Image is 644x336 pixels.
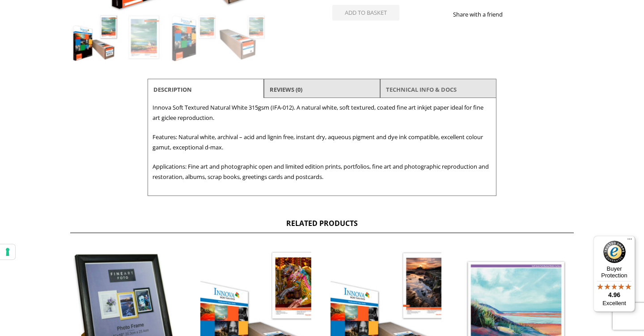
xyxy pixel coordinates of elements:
[624,236,635,247] button: Menu
[593,300,635,307] p: Excellent
[608,291,620,298] span: 4.96
[535,11,542,18] img: email sharing button
[386,81,457,98] a: TECHNICAL INFO & DOCS
[120,13,168,62] img: Innova Soft Textured Natural White 315gsm (IFA-012) - Image 2
[453,9,513,20] p: Share with a friend
[593,265,635,279] p: Buyer Protection
[153,102,491,123] p: Innova Soft Textured Natural White 315gsm (IFA-012). A natural white, soft textured, coated fine ...
[270,81,302,98] a: Reviews (0)
[593,236,635,312] button: Trusted Shops TrustmarkBuyer Protection4.96Excellent
[70,218,574,233] h2: Related products
[218,13,267,62] img: Innova Soft Textured Natural White 315gsm (IFA-012) - Image 4
[153,81,192,98] a: Description
[169,13,217,62] img: Innova Soft Textured Natural White 315gsm (IFA-012) - Image 3
[603,241,626,263] img: Trusted Shops Trustmark
[153,162,491,182] p: Applications: Fine art and photographic open and limited edition prints, portfolios, fine art and...
[332,5,399,21] button: Add to basket
[524,11,531,18] img: twitter sharing button
[153,132,491,153] p: Features: Natural white, archival – acid and lignin free, instant dry, aqueous pigment and dye in...
[513,11,521,18] img: facebook sharing button
[71,13,119,62] img: Innova Soft Textured Natural White 315gsm (IFA-012)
